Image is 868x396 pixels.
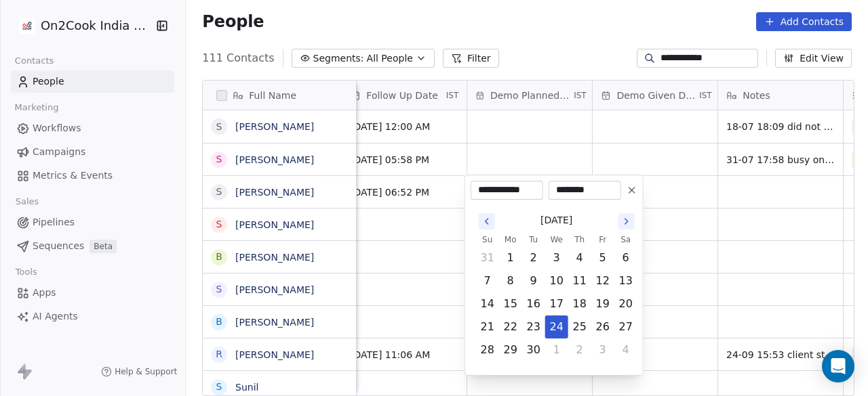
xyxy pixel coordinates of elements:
[569,270,591,292] button: Thursday, September 11th, 2025
[569,247,591,269] button: Thursday, September 4th, 2025
[592,293,614,315] button: Friday, September 19th, 2025
[500,293,521,315] button: Monday, September 15th, 2025
[591,233,614,246] th: Friday
[523,270,545,292] button: Tuesday, September 9th, 2025
[546,339,568,361] button: Wednesday, October 1st, 2025
[523,316,545,338] button: Tuesday, September 23rd, 2025
[592,316,614,338] button: Friday, September 26th, 2025
[546,316,568,338] button: Today, Wednesday, September 24th, 2025, selected
[540,213,572,227] span: [DATE]
[614,233,637,246] th: Saturday
[546,270,568,292] button: Wednesday, September 10th, 2025
[477,293,498,315] button: Sunday, September 14th, 2025
[546,293,568,315] button: Wednesday, September 17th, 2025
[615,316,637,338] button: Saturday, September 27th, 2025
[476,233,637,361] table: September 2025
[615,339,637,361] button: Saturday, October 4th, 2025
[477,270,498,292] button: Sunday, September 7th, 2025
[618,213,635,229] button: Go to the Next Month
[592,339,614,361] button: Friday, October 3rd, 2025
[568,233,591,246] th: Thursday
[523,247,545,269] button: Tuesday, September 2nd, 2025
[592,247,614,269] button: Friday, September 5th, 2025
[500,247,521,269] button: Monday, September 1st, 2025
[615,270,637,292] button: Saturday, September 13th, 2025
[499,233,522,246] th: Monday
[522,233,545,246] th: Tuesday
[479,213,495,229] button: Go to the Previous Month
[477,247,498,269] button: Sunday, August 31st, 2025
[477,339,498,361] button: Sunday, September 28th, 2025
[477,316,498,338] button: Sunday, September 21st, 2025
[615,293,637,315] button: Saturday, September 20th, 2025
[569,316,591,338] button: Thursday, September 25th, 2025
[500,316,521,338] button: Monday, September 22nd, 2025
[615,247,637,269] button: Saturday, September 6th, 2025
[476,233,499,246] th: Sunday
[592,270,614,292] button: Friday, September 12th, 2025
[523,293,545,315] button: Tuesday, September 16th, 2025
[569,339,591,361] button: Thursday, October 2nd, 2025
[523,339,545,361] button: Tuesday, September 30th, 2025
[569,293,591,315] button: Thursday, September 18th, 2025
[545,233,568,246] th: Wednesday
[500,339,521,361] button: Monday, September 29th, 2025
[500,270,521,292] button: Monday, September 8th, 2025
[546,247,568,269] button: Wednesday, September 3rd, 2025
